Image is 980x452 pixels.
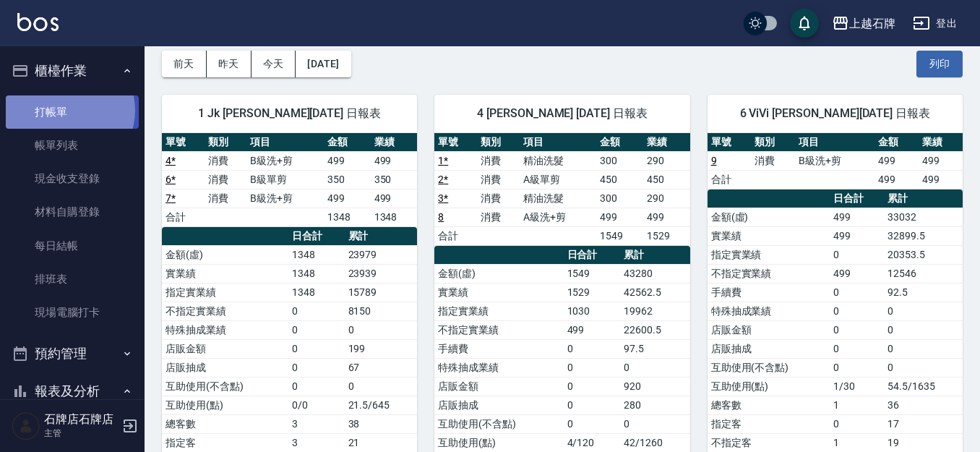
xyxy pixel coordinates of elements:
td: 350 [324,170,371,189]
td: 消費 [477,189,520,208]
td: 0 [564,377,621,396]
td: 92.5 [884,283,963,302]
th: 金額 [874,133,919,152]
th: 類別 [205,133,247,152]
td: 1030 [564,302,621,320]
td: 指定實業績 [708,245,830,264]
th: 單號 [708,133,752,152]
td: 36 [884,396,963,414]
td: 合計 [162,208,205,226]
td: 1348 [371,208,418,226]
td: 手續費 [434,339,563,358]
td: 43280 [620,264,690,283]
button: 今天 [252,51,296,77]
a: 每日結帳 [6,229,139,263]
td: A級洗+剪 [520,208,596,226]
td: 38 [345,414,418,433]
td: 不指定客 [708,433,830,452]
td: 19962 [620,302,690,320]
td: 不指定實業績 [708,264,830,283]
td: 金額(虛) [708,208,830,226]
td: 0 [345,377,418,396]
td: 1529 [564,283,621,302]
td: 499 [874,170,919,189]
th: 項目 [246,133,323,152]
td: 指定客 [162,433,288,452]
td: 920 [620,377,690,396]
td: 總客數 [708,396,830,414]
td: 499 [830,264,884,283]
td: 499 [874,151,919,170]
td: 0 [288,377,344,396]
td: 互助使用(點) [162,396,288,414]
th: 日合計 [830,189,884,208]
td: 0 [830,320,884,339]
td: 19 [884,433,963,452]
button: 前天 [162,51,207,77]
td: 1529 [643,226,690,245]
td: 0 [288,302,344,320]
td: 32899.5 [884,226,963,245]
td: 不指定實業績 [162,302,288,320]
td: 499 [830,208,884,226]
td: 499 [643,208,690,226]
td: 20353.5 [884,245,963,264]
td: 0/0 [288,396,344,414]
button: 列印 [916,51,963,77]
td: 指定實業績 [162,283,288,302]
td: 總客數 [162,414,288,433]
td: 互助使用(不含點) [434,414,563,433]
td: 消費 [205,189,247,208]
button: 昨天 [207,51,252,77]
th: 業績 [371,133,418,152]
td: 450 [596,170,643,189]
th: 累計 [620,246,690,265]
td: 21.5/645 [345,396,418,414]
td: 互助使用(點) [434,433,563,452]
td: 0 [884,302,963,320]
td: 0 [830,283,884,302]
span: 1 Jk [PERSON_NAME][DATE] 日報表 [179,106,400,121]
td: 499 [324,151,371,170]
td: 1348 [288,283,344,302]
th: 金額 [324,133,371,152]
td: 實業績 [434,283,563,302]
td: 54.5/1635 [884,377,963,396]
td: 特殊抽成業績 [434,358,563,377]
td: 17 [884,414,963,433]
td: 0 [345,320,418,339]
td: 350 [371,170,418,189]
td: 0 [288,339,344,358]
button: 預約管理 [6,335,139,372]
td: 0 [564,396,621,414]
td: 0 [830,358,884,377]
td: 1348 [324,208,371,226]
th: 累計 [884,189,963,208]
a: 9 [711,155,717,166]
td: 15789 [345,283,418,302]
td: 22600.5 [620,320,690,339]
td: 33032 [884,208,963,226]
td: 實業績 [708,226,830,245]
td: 199 [345,339,418,358]
th: 業績 [919,133,963,152]
td: 店販金額 [162,339,288,358]
td: 合計 [434,226,477,245]
td: A級單剪 [520,170,596,189]
td: 1348 [288,264,344,283]
td: 499 [830,226,884,245]
td: 特殊抽成業績 [162,320,288,339]
table: a dense table [434,133,689,246]
td: 特殊抽成業績 [708,302,830,320]
th: 項目 [520,133,596,152]
button: [DATE] [296,51,351,77]
td: 0 [288,358,344,377]
td: 0 [830,339,884,358]
td: 0 [830,302,884,320]
td: 97.5 [620,339,690,358]
td: 金額(虛) [162,245,288,264]
td: 0 [620,358,690,377]
td: 消費 [205,170,247,189]
td: 1/30 [830,377,884,396]
td: 499 [324,189,371,208]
